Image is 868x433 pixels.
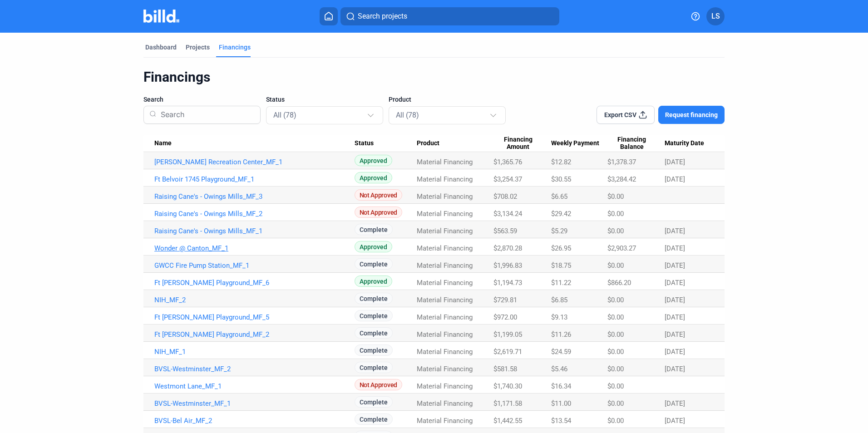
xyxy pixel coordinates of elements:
span: [DATE] [665,296,685,304]
span: $0.00 [607,227,624,235]
div: Weekly Payment [551,139,607,148]
span: Material Financing [417,417,473,425]
span: Complete [355,293,393,304]
button: Request financing [658,106,725,124]
span: Complete [355,224,393,235]
span: Request financing [665,110,718,119]
span: Material Financing [417,296,473,304]
span: $30.55 [551,175,571,183]
span: $11.22 [551,279,571,287]
span: Material Financing [417,158,473,166]
span: $5.29 [551,227,567,235]
span: $972.00 [493,313,517,321]
span: $1,378.37 [607,158,636,166]
mat-select-trigger: All (78) [396,111,419,119]
span: Material Financing [417,330,473,339]
a: BVSL-Westminster_MF_1 [154,399,355,408]
span: [DATE] [665,244,685,252]
div: Projects [186,43,210,52]
span: $29.42 [551,210,571,218]
span: Approved [355,241,392,252]
span: [DATE] [665,158,685,166]
a: BVSL-Westminster_MF_2 [154,365,355,373]
span: $5.46 [551,365,567,373]
span: [DATE] [665,365,685,373]
span: Material Financing [417,244,473,252]
span: $3,284.42 [607,175,636,183]
div: Status [355,139,417,148]
span: Approved [355,155,392,166]
span: $1,996.83 [493,261,522,270]
a: Raising Cane's - Owings Mills_MF_1 [154,227,355,235]
a: Ft [PERSON_NAME] Playground_MF_2 [154,330,355,339]
span: $563.59 [493,227,517,235]
span: Complete [355,344,393,356]
span: [DATE] [665,279,685,287]
a: BVSL-Bel Air_MF_2 [154,417,355,425]
a: Wonder @ Canton_MF_1 [154,244,355,252]
span: Complete [355,310,393,321]
span: Material Financing [417,192,473,201]
a: Ft [PERSON_NAME] Playground_MF_6 [154,279,355,287]
span: Name [154,139,172,148]
span: $0.00 [607,296,624,304]
span: $6.85 [551,296,567,304]
a: Ft [PERSON_NAME] Playground_MF_5 [154,313,355,321]
span: $1,171.58 [493,399,522,408]
span: Product [389,95,411,104]
span: $9.13 [551,313,567,321]
span: $11.00 [551,399,571,408]
span: Material Financing [417,279,473,287]
button: LS [706,7,725,25]
span: LS [711,11,720,22]
span: $0.00 [607,365,624,373]
span: [DATE] [665,313,685,321]
span: Complete [355,396,393,408]
span: $13.54 [551,417,571,425]
span: $0.00 [607,330,624,339]
span: [DATE] [665,175,685,183]
span: Not Approved [355,379,402,390]
span: Material Financing [417,261,473,270]
span: Material Financing [417,399,473,408]
span: $3,134.24 [493,210,522,218]
span: [DATE] [665,330,685,339]
span: Search [143,95,163,104]
span: Material Financing [417,348,473,356]
div: Financings [219,43,251,52]
span: Material Financing [417,175,473,183]
span: [DATE] [665,399,685,408]
span: [DATE] [665,348,685,356]
span: $24.59 [551,348,571,356]
span: $26.95 [551,244,571,252]
span: Financing Amount [493,136,542,151]
a: NIH_MF_2 [154,296,355,304]
div: Dashboard [145,43,177,52]
span: $16.34 [551,382,571,390]
div: Name [154,139,355,148]
img: Billd Company Logo [143,10,179,23]
span: Export CSV [604,110,636,119]
a: GWCC Fire Pump Station_MF_1 [154,261,355,270]
div: Maturity Date [665,139,714,148]
span: $1,365.76 [493,158,522,166]
span: [DATE] [665,227,685,235]
span: Maturity Date [665,139,704,148]
span: $18.75 [551,261,571,270]
span: Material Financing [417,365,473,373]
a: NIH_MF_1 [154,348,355,356]
span: Material Financing [417,227,473,235]
span: $0.00 [607,399,624,408]
span: Not Approved [355,189,402,201]
span: $0.00 [607,313,624,321]
span: $0.00 [607,348,624,356]
div: Financing Amount [493,136,551,151]
span: $0.00 [607,210,624,218]
span: Material Financing [417,210,473,218]
span: Complete [355,258,393,270]
button: Search projects [340,7,559,25]
span: Not Approved [355,207,402,218]
span: $0.00 [607,192,624,201]
span: $0.00 [607,261,624,270]
span: $2,619.71 [493,348,522,356]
